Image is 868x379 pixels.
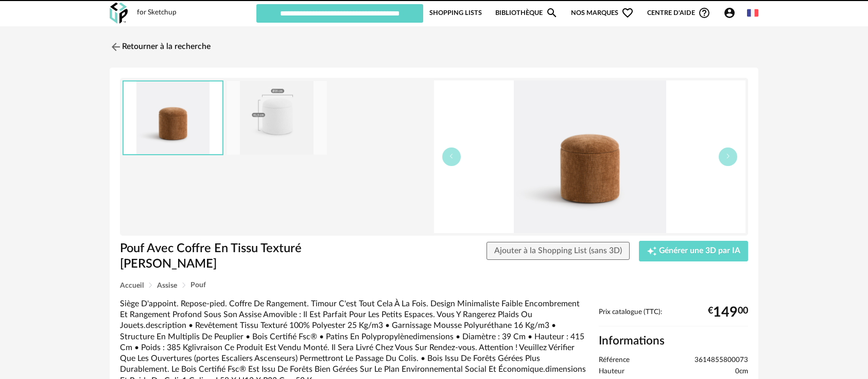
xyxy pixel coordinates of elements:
a: Shopping Lists [429,3,482,23]
a: BibliothèqueMagnify icon [495,3,558,23]
div: € 00 [708,308,748,317]
img: d46e116de074a5ebf838c1723f731b1d.jpg [434,80,745,233]
span: Magnify icon [546,7,558,19]
span: Creation icon [647,246,657,256]
img: svg+xml;base64,PHN2ZyB3aWR0aD0iMjQiIGhlaWdodD0iMjQiIHZpZXdCb3g9IjAgMCAyNCAyNCIgZmlsbD0ibm9uZSIgeG... [110,41,122,53]
span: Assise [157,282,177,289]
img: d46e116de074a5ebf838c1723f731b1d.jpg [124,81,222,154]
span: Nos marques [571,3,634,23]
a: Retourner à la recherche [110,36,211,58]
div: Breadcrumb [120,282,748,289]
img: OXP [110,3,128,24]
span: Ajouter à la Shopping List (sans 3D) [494,246,622,255]
span: Help Circle Outline icon [698,7,710,19]
span: Account Circle icon [723,7,736,19]
span: 149 [713,308,738,317]
span: Pouf [190,282,206,289]
span: Générer une 3D par IA [659,247,740,255]
span: Hauteur [599,367,624,376]
h1: Pouf Avec Coffre En Tissu Texturé [PERSON_NAME] [120,241,376,272]
img: fab343c1bf00d2e820f2fe24bd38631f.jpg [227,81,327,155]
span: 0cm [735,367,748,376]
button: Ajouter à la Shopping List (sans 3D) [487,242,630,260]
img: fr [747,7,758,19]
span: Account Circle icon [723,7,740,19]
span: Référence [599,356,630,365]
div: for Sketchup [137,8,177,18]
span: 3614855800073 [695,356,748,365]
div: Prix catalogue (TTC): [599,308,748,327]
span: Centre d'aideHelp Circle Outline icon [647,7,710,19]
span: Heart Outline icon [621,7,634,19]
span: Accueil [120,282,144,289]
h2: Informations [599,334,748,349]
button: Creation icon Générer une 3D par IA [639,241,748,261]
